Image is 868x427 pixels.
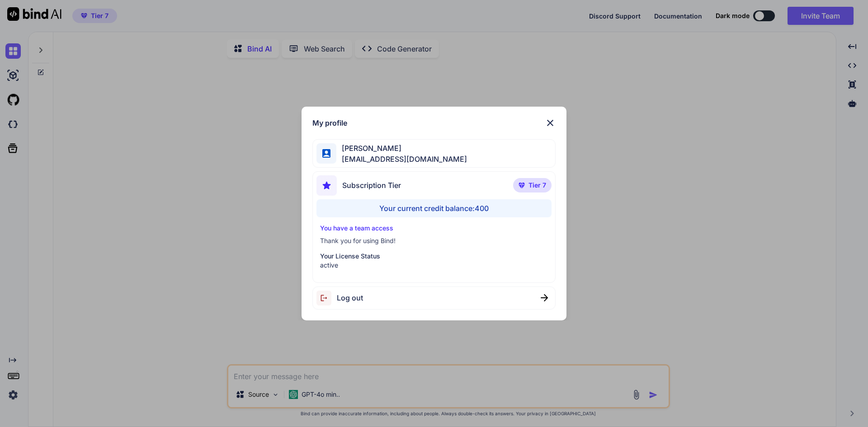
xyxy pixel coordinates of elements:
[316,175,337,196] img: subscription
[316,291,337,305] img: logout
[312,117,347,128] h1: My profile
[528,181,546,190] span: Tier 7
[336,143,467,154] span: [PERSON_NAME]
[320,224,548,233] p: You have a team access
[541,294,548,301] img: close
[322,149,331,158] img: profile
[320,252,548,261] p: Your License Status
[337,292,363,303] span: Log out
[320,236,548,245] p: Thank you for using Bind!
[336,154,467,164] span: [EMAIL_ADDRESS][DOMAIN_NAME]
[316,199,552,217] div: Your current credit balance: 400
[545,117,556,128] img: close
[320,261,548,270] p: active
[342,180,401,191] span: Subscription Tier
[519,183,525,188] img: premium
